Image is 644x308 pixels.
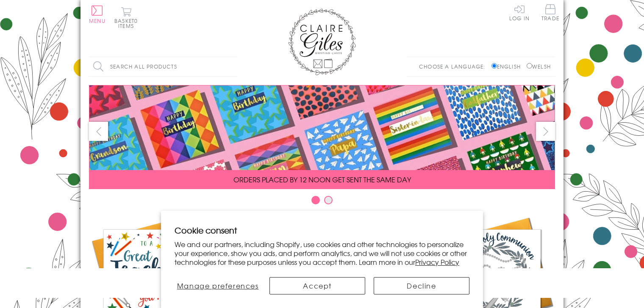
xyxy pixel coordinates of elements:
[415,257,459,267] a: Privacy Policy
[89,122,108,141] button: prev
[324,196,333,204] button: Carousel Page 2
[118,17,138,30] span: 0 items
[509,4,530,21] a: Log In
[114,7,138,28] button: Basket0 items
[311,196,320,204] button: Carousel Page 1 (Current Slide)
[175,240,469,266] p: We and our partners, including Shopify, use cookies and other technologies to personalize your ex...
[175,224,469,236] h2: Cookie consent
[89,17,105,25] span: Menu
[374,277,469,294] button: Decline
[491,63,525,70] label: English
[541,4,559,21] span: Trade
[269,277,365,294] button: Accept
[89,5,105,23] button: Menu
[419,63,490,70] p: Choose a language:
[89,57,237,76] input: Search all products
[177,280,259,291] span: Manage preferences
[491,63,497,69] input: English
[89,195,555,209] div: Carousel Pagination
[527,63,532,69] input: Welsh
[527,63,551,70] label: Welsh
[229,57,237,76] input: Search
[536,122,555,141] button: next
[541,4,559,22] a: Trade
[175,277,261,294] button: Manage preferences
[233,174,411,184] span: ORDERS PLACED BY 12 NOON GET SENT THE SAME DAY
[288,8,356,75] img: Claire Giles Greetings Cards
